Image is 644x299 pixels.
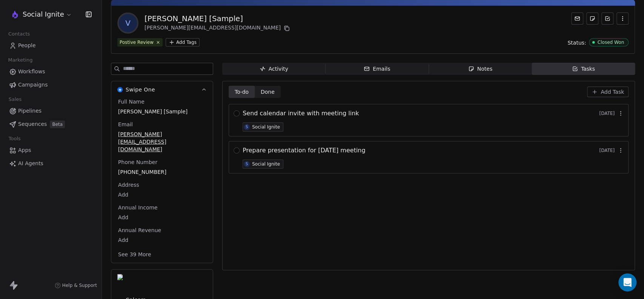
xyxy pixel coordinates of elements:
[252,124,280,130] div: Social Ignite
[18,68,45,76] span: Workflows
[111,81,213,98] button: Swipe OneSwipe One
[50,121,65,128] span: Beta
[144,13,291,24] div: [PERSON_NAME] [Sample]
[117,158,159,166] span: Phone Number
[18,120,47,128] span: Sequences
[599,110,615,116] span: [DATE]
[246,161,248,167] div: S
[18,81,48,89] span: Campaigns
[599,147,615,153] span: [DATE]
[166,38,200,46] button: Add Tags
[117,87,123,92] img: Swipe One
[111,98,213,263] div: Swipe OneSwipe One
[260,65,288,73] div: Activity
[118,236,206,244] span: Add
[119,14,137,32] span: V
[5,94,25,105] span: Sales
[144,24,291,33] div: [PERSON_NAME][EMAIL_ADDRESS][DOMAIN_NAME]
[6,105,95,117] a: Pipelines
[587,87,629,97] button: Add Task
[118,168,206,176] span: [PHONE_NUMBER]
[243,146,365,155] span: Prepare presentation for [DATE] meeting
[18,42,36,50] span: People
[6,79,95,91] a: Campaigns
[117,181,141,189] span: Address
[118,108,206,115] span: [PERSON_NAME] [Sample]
[11,10,20,19] img: Bitmap.png
[55,282,97,288] a: Help & Support
[117,98,146,105] span: Full Name
[364,65,390,73] div: Emails
[18,107,41,115] span: Pipelines
[261,88,275,96] span: Done
[118,191,206,198] span: Add
[117,204,159,211] span: Annual Income
[117,226,163,234] span: Annual Revenue
[6,39,95,52] a: People
[6,144,95,156] a: Apps
[601,88,624,96] span: Add Task
[618,273,636,291] div: Open Intercom Messenger
[5,28,33,40] span: Contacts
[9,8,74,21] button: Social Ignite
[252,161,280,167] div: Social Ignite
[468,65,492,73] div: Notes
[114,248,156,261] button: See 39 More
[567,39,586,46] span: Status:
[597,40,624,45] div: Closed Won
[6,65,95,78] a: Workflows
[18,160,43,167] span: AI Agents
[6,157,95,170] a: AI Agents
[246,124,248,130] div: S
[118,214,206,221] span: Add
[5,133,24,144] span: Tools
[5,54,36,66] span: Marketing
[23,9,64,19] span: Social Ignite
[118,130,206,153] span: [PERSON_NAME][EMAIL_ADDRESS][DOMAIN_NAME]
[126,86,155,93] span: Swipe One
[62,282,97,288] span: Help & Support
[18,146,31,154] span: Apps
[6,118,95,130] a: SequencesBeta
[120,39,154,46] div: Postive Review
[117,121,134,128] span: Email
[243,109,359,118] span: Send calendar invite with meeting link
